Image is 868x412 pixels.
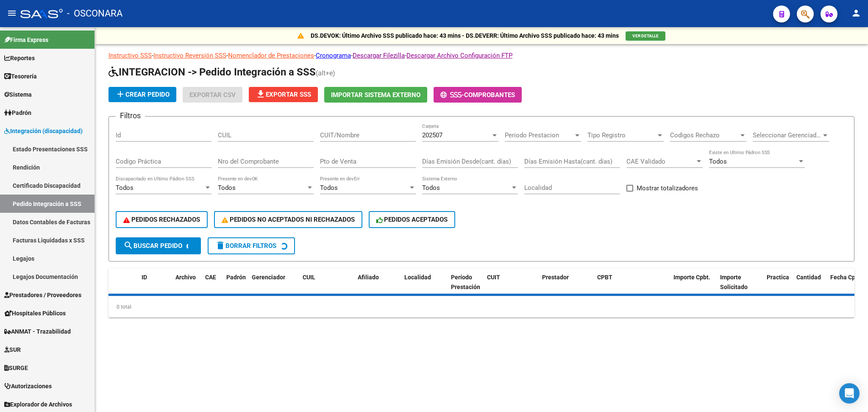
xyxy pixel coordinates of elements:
span: (alt+e) [316,69,335,77]
span: PEDIDOS ACEPTADOS [376,216,448,223]
div: Open Intercom Messenger [839,383,860,404]
button: Importar Sistema Externo [324,87,427,103]
span: Todos [320,184,338,192]
button: PEDIDOS ACEPTADOS [369,211,456,228]
span: 202507 [422,131,442,139]
button: Buscar Pedido [116,237,201,254]
span: Prestador [542,274,569,281]
button: Exportar SSS [249,87,318,102]
span: Sistema [4,90,32,99]
datatable-header-cell: ID [138,268,172,306]
span: Borrar Filtros [215,242,276,250]
span: Comprobantes [464,91,515,99]
span: Seleccionar Gerenciador [753,131,821,139]
span: CUIT [487,274,500,281]
p: - - - - - [108,51,854,60]
span: Todos [116,184,134,192]
p: DS.DEVOK: Último Archivo SSS publicado hace: 43 mins - DS.DEVERR: Último Archivo SSS publicado ha... [311,31,619,40]
datatable-header-cell: Afiliado [354,268,401,306]
span: Importar Sistema Externo [331,91,420,99]
span: ID [142,274,147,281]
span: CAE Validado [626,158,695,165]
button: PEDIDOS RECHAZADOS [116,211,208,228]
span: - [440,91,464,99]
button: Exportar CSV [183,87,242,103]
datatable-header-cell: Practica [763,268,793,306]
datatable-header-cell: Fecha Cpbt [827,268,865,306]
datatable-header-cell: Importe Cpbt. [670,268,717,306]
datatable-header-cell: Período Prestación [448,268,484,306]
span: Tipo Registro [587,131,656,139]
span: Periodo Prestacion [505,131,573,139]
span: Exportar SSS [256,91,311,98]
span: Buscar Pedido [123,242,182,250]
a: Cronograma [316,52,351,59]
span: Explorador de Archivos [4,400,72,409]
datatable-header-cell: Localidad [401,268,448,306]
mat-icon: search [123,240,134,251]
mat-icon: person [851,8,861,18]
button: PEDIDOS NO ACEPTADOS NI RECHAZADOS [214,211,362,228]
button: Crear Pedido [108,87,176,102]
datatable-header-cell: Importe Solicitado [717,268,763,306]
button: VER DETALLE [626,31,665,41]
span: Integración (discapacidad) [4,126,83,136]
button: -Comprobantes [434,87,522,103]
a: Descargar Filezilla [353,52,405,59]
span: VER DETALLE [632,33,659,38]
span: Período Prestación [451,274,480,290]
mat-icon: delete [215,240,225,251]
span: PEDIDOS NO ACEPTADOS NI RECHAZADOS [222,216,355,223]
span: SUR [4,345,21,354]
span: Tesorería [4,72,37,81]
div: 0 total [108,296,854,317]
span: Fecha Cpbt [830,274,861,281]
span: Importe Cpbt. [673,274,710,281]
span: - OSCONARA [67,4,122,23]
span: Crear Pedido [115,91,170,98]
span: SURGE [4,363,28,373]
span: Firma Express [4,35,48,45]
span: Prestadores / Proveedores [4,290,81,300]
mat-icon: add [115,89,125,99]
span: Padrón [226,274,246,281]
a: Instructivo Reversión SSS [153,52,226,59]
span: Exportar CSV [189,91,236,99]
datatable-header-cell: Gerenciador [248,268,299,306]
span: CAE [205,274,216,281]
datatable-header-cell: CUIL [299,268,354,306]
span: Todos [422,184,440,192]
datatable-header-cell: CPBT [594,268,670,306]
datatable-header-cell: Prestador [539,268,594,306]
a: Nomenclador de Prestaciones [228,52,314,59]
span: Practica [767,274,789,281]
span: Localidad [404,274,431,281]
span: Reportes [4,53,35,63]
button: Borrar Filtros [208,237,295,254]
span: Todos [709,158,727,165]
span: Gerenciador [252,274,285,281]
span: Cantidad [796,274,821,281]
mat-icon: file_download [256,89,266,99]
datatable-header-cell: Archivo [172,268,202,306]
span: Importe Solicitado [720,274,748,290]
span: INTEGRACION -> Pedido Integración a SSS [108,66,316,78]
a: Instructivo SSS [108,52,152,59]
span: Codigos Rechazo [670,131,739,139]
datatable-header-cell: CAE [202,268,223,306]
span: Todos [218,184,236,192]
span: Afiliado [358,274,379,281]
datatable-header-cell: Padrón [223,268,248,306]
span: ANMAT - Trazabilidad [4,327,71,336]
span: Padrón [4,108,31,117]
span: Hospitales Públicos [4,309,66,318]
span: CUIL [303,274,315,281]
datatable-header-cell: Cantidad [793,268,827,306]
span: Autorizaciones [4,381,52,391]
a: Descargar Archivo Configuración FTP [406,52,512,59]
span: Mostrar totalizadores [637,183,698,193]
span: PEDIDOS RECHAZADOS [123,216,200,223]
h3: Filtros [116,110,145,122]
mat-icon: menu [7,8,17,18]
span: Archivo [175,274,196,281]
